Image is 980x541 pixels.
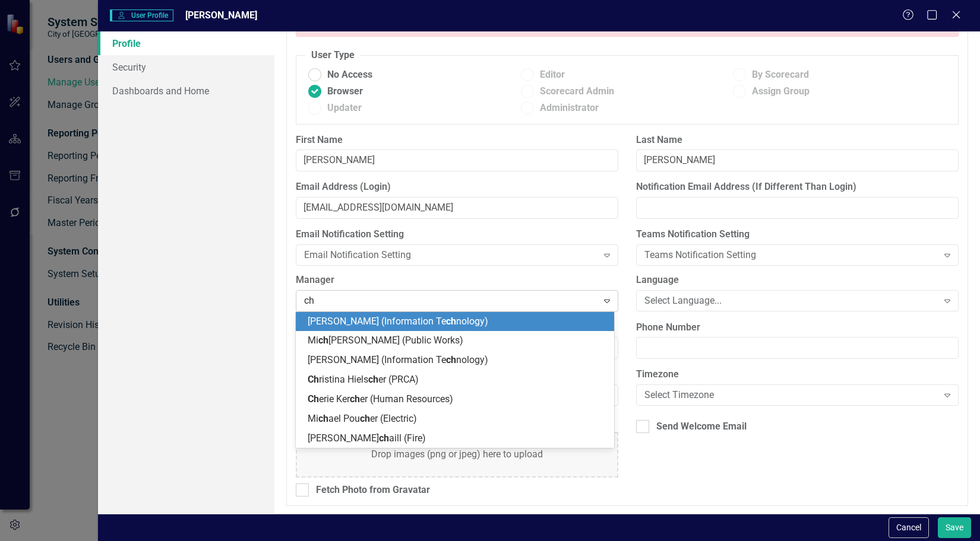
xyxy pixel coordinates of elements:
span: Editor [540,68,565,82]
span: Ch [308,393,319,405]
span: Mi [PERSON_NAME] (Public Works) [308,335,463,346]
label: Manager [296,273,618,287]
label: Email Address (Login) [296,180,618,194]
label: Language [636,273,959,287]
legend: User Type [305,49,361,62]
div: Email Notification Setting [304,248,598,262]
span: ch [368,374,378,385]
span: ch [360,413,370,424]
span: Browser [327,85,363,98]
div: Select Language... [644,294,938,307]
span: ch [318,335,328,346]
span: Updater [327,101,362,115]
label: Notification Email Address (If Different Than Login) [636,180,959,194]
span: Scorecard Admin [540,85,614,98]
span: [PERSON_NAME] [185,9,257,21]
button: Save [938,517,971,538]
label: First Name [296,133,618,147]
label: Last Name [636,133,959,147]
label: Teams Notification Setting [636,228,959,241]
div: Teams Notification Setting [644,248,938,262]
div: Drop images (png or jpeg) here to upload [371,448,543,462]
span: Assign Group [752,85,810,98]
button: Cancel [889,517,929,538]
span: ch [379,432,389,444]
div: Select Timezone [644,389,938,402]
label: Email Notification Setting [296,228,618,241]
span: No Access [327,68,372,82]
a: Security [98,55,274,79]
span: ristina Hiels er (PRCA) [308,374,419,385]
span: ch [446,354,456,365]
span: erie Ker er (Human Resources) [308,393,453,405]
span: [PERSON_NAME] (Information Te nology) [308,316,488,327]
span: By Scorecard [752,68,809,82]
span: [PERSON_NAME] (Information Te nology) [308,354,488,365]
a: Dashboards and Home [98,79,274,103]
a: Profile [98,31,274,55]
label: Timezone [636,368,959,381]
span: Mi ael Pou er (Electric) [308,413,417,424]
span: ch [318,413,328,424]
span: [PERSON_NAME] aill (Fire) [308,432,426,444]
div: Fetch Photo from Gravatar [316,483,430,497]
span: Administrator [540,101,599,115]
label: Phone Number [636,321,959,335]
span: User Profile [110,9,173,21]
div: Send Welcome Email [656,420,747,434]
span: ch [446,316,456,327]
span: ch [350,393,360,405]
span: Ch [308,374,319,385]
